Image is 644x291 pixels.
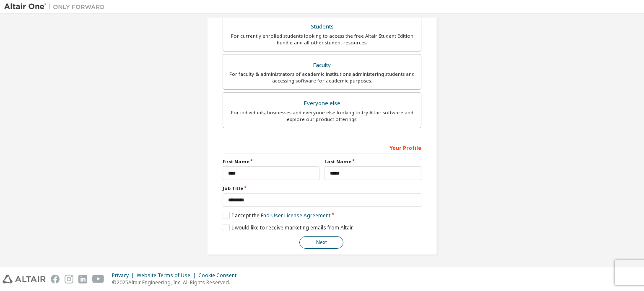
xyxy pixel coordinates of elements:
[299,236,343,249] button: Next
[228,33,416,46] div: For currently enrolled students looking to access the free Altair Student Edition bundle and all ...
[51,275,60,283] img: facebook.svg
[92,275,104,283] img: youtube.svg
[112,279,241,286] p: © 2025 Altair Engineering, Inc. All Rights Reserved.
[223,141,421,154] div: Your Profile
[3,275,46,283] img: altair_logo.svg
[228,59,416,71] div: Faculty
[228,71,416,84] div: For faculty & administrators of academic institutions administering students and accessing softwa...
[228,98,416,109] div: Everyone else
[223,224,353,231] label: I would like to receive marketing emails from Altair
[137,272,198,279] div: Website Terms of Use
[223,185,421,192] label: Job Title
[228,109,416,123] div: For individuals, businesses and everyone else looking to try Altair software and explore our prod...
[325,158,421,165] label: Last Name
[223,158,319,165] label: First Name
[261,212,330,219] a: End-User License Agreement
[78,275,87,283] img: linkedin.svg
[4,3,109,11] img: Altair One
[223,212,330,219] label: I accept the
[228,21,416,33] div: Students
[198,272,241,279] div: Cookie Consent
[112,272,137,279] div: Privacy
[65,275,73,283] img: instagram.svg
